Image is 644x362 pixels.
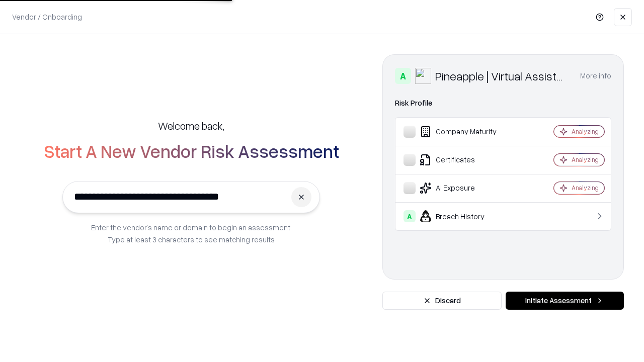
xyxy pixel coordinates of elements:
[404,210,524,222] div: Breach History
[404,182,524,194] div: AI Exposure
[395,97,611,109] div: Risk Profile
[44,141,339,161] h2: Start A New Vendor Risk Assessment
[580,67,611,85] button: More info
[158,119,224,133] h5: Welcome back,
[572,184,599,192] div: Analyzing
[395,68,411,84] div: A
[506,292,624,310] button: Initiate Assessment
[572,155,599,164] div: Analyzing
[12,12,82,22] p: Vendor / Onboarding
[404,154,524,166] div: Certificates
[404,210,416,222] div: A
[382,292,502,310] button: Discard
[415,68,431,84] img: Pineapple | Virtual Assistant Agency
[435,68,568,84] div: Pineapple | Virtual Assistant Agency
[91,221,292,245] p: Enter the vendor’s name or domain to begin an assessment. Type at least 3 characters to see match...
[404,126,524,138] div: Company Maturity
[572,127,599,136] div: Analyzing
